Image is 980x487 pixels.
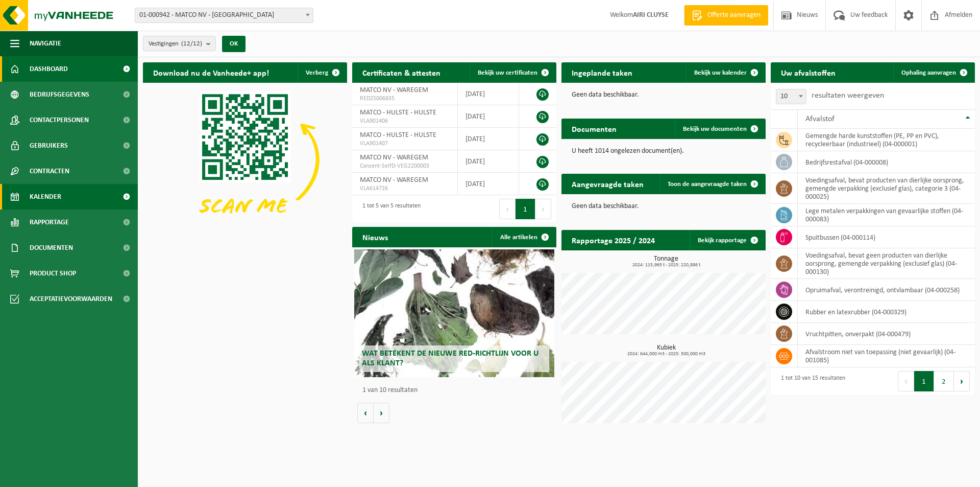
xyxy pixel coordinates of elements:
span: MATCO NV - WAREGEM [360,176,428,184]
button: Vorige [357,403,374,423]
button: 1 [914,371,934,391]
span: Consent-SelfD-VEG2200003 [360,162,450,170]
p: 1 van 10 resultaten [362,387,551,394]
h3: Tonnage [567,256,766,268]
span: Vestigingen [149,36,202,52]
h3: Kubiek [567,344,766,357]
span: Kalender [30,184,61,210]
a: Bekijk uw certificaten [470,62,555,83]
button: Volgende [374,403,389,423]
span: RED25006835 [360,95,450,103]
span: Rapportage [30,210,69,235]
h2: Nieuws [352,227,398,247]
a: Offerte aanvragen [684,5,768,26]
span: Product Shop [30,261,76,286]
span: VLA614726 [360,184,450,193]
span: 01-000942 - MATCO NV - WAREGEM [135,8,313,22]
td: afvalstroom niet van toepassing (niet gevaarlijk) (04-001085) [798,345,975,367]
span: Offerte aanvragen [705,10,763,20]
span: Verberg [306,69,328,76]
span: Afvalstof [805,115,835,123]
span: VLA901406 [360,117,450,125]
h2: Ingeplande taken [561,62,643,82]
span: Dashboard [30,56,68,82]
td: bedrijfsrestafval (04-000008) [798,151,975,173]
span: Bedrijfsgegevens [30,82,89,107]
h2: Rapportage 2025 / 2024 [561,230,665,250]
a: Bekijk rapportage [690,230,765,250]
td: [DATE] [458,105,519,128]
span: Documenten [30,235,73,261]
button: Vestigingen(12/12) [143,36,216,51]
span: Bekijk uw kalender [694,69,747,76]
a: Wat betekent de nieuwe RED-richtlijn voor u als klant? [354,249,554,377]
button: 2 [934,371,954,391]
td: opruimafval, verontreinigd, ontvlambaar (04-000258) [798,279,975,301]
img: Download de VHEPlus App [143,83,347,236]
td: voedingsafval, bevat geen producten van dierlijke oorsprong, gemengde verpakking (exclusief glas)... [798,248,975,279]
td: lege metalen verpakkingen van gevaarlijke stoffen (04-000083) [798,204,975,226]
td: [DATE] [458,150,519,173]
button: 1 [516,199,535,219]
button: Next [535,199,551,219]
span: Ophaling aanvragen [901,69,956,76]
span: MATCO NV - WAREGEM [360,86,428,94]
span: 10 [776,89,806,104]
td: spuitbussen (04-000114) [798,226,975,248]
a: Toon de aangevraagde taken [659,174,765,194]
td: rubber en latexrubber (04-000329) [798,301,975,323]
span: MATCO - HULSTE - HULSTE [360,131,436,139]
button: OK [222,36,246,52]
h2: Documenten [561,119,627,138]
span: 01-000942 - MATCO NV - WAREGEM [135,8,313,23]
span: Wat betekent de nieuwe RED-richtlijn voor u als klant? [362,350,538,367]
count: (12/12) [181,40,202,47]
td: vruchtpitten, onverpakt (04-000479) [798,323,975,345]
button: Previous [898,371,914,391]
button: Verberg [298,62,346,83]
span: 2024: 115,965 t - 2025: 220,886 t [567,263,766,268]
td: [DATE] [458,173,519,195]
span: Bekijk uw documenten [683,126,747,132]
div: 1 tot 10 van 15 resultaten [776,370,845,392]
span: Gebruikers [30,133,68,158]
p: Geen data beschikbaar. [572,203,755,210]
span: Navigatie [30,31,61,56]
button: Previous [499,199,516,219]
td: voedingsafval, bevat producten van dierlijke oorsprong, gemengde verpakking (exclusief glas), cat... [798,173,975,204]
strong: AIRI CLUYSE [633,11,669,19]
a: Bekijk uw kalender [686,62,765,83]
p: Geen data beschikbaar. [572,91,755,99]
span: 2024: 644,000 m3 - 2025: 500,000 m3 [567,352,766,357]
a: Bekijk uw documenten [675,119,765,139]
td: [DATE] [458,83,519,105]
span: Contactpersonen [30,107,89,133]
span: Acceptatievoorwaarden [30,286,112,312]
h2: Download nu de Vanheede+ app! [143,62,279,82]
h2: Uw afvalstoffen [771,62,846,82]
a: Ophaling aanvragen [893,62,974,83]
span: Contracten [30,158,69,184]
h2: Aangevraagde taken [561,174,654,194]
a: Alle artikelen [492,227,555,247]
span: MATCO NV - WAREGEM [360,154,428,161]
span: Bekijk uw certificaten [478,69,537,76]
h2: Certificaten & attesten [352,62,451,82]
label: resultaten weergeven [812,91,884,100]
p: U heeft 1014 ongelezen document(en). [572,148,755,155]
span: 10 [776,89,806,104]
td: gemengde harde kunststoffen (PE, PP en PVC), recycleerbaar (industrieel) (04-000001) [798,129,975,151]
span: VLA901407 [360,140,450,148]
span: Toon de aangevraagde taken [668,181,747,188]
div: 1 tot 5 van 5 resultaten [357,198,421,220]
button: Next [954,371,970,391]
td: [DATE] [458,128,519,150]
span: MATCO - HULSTE - HULSTE [360,109,436,117]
